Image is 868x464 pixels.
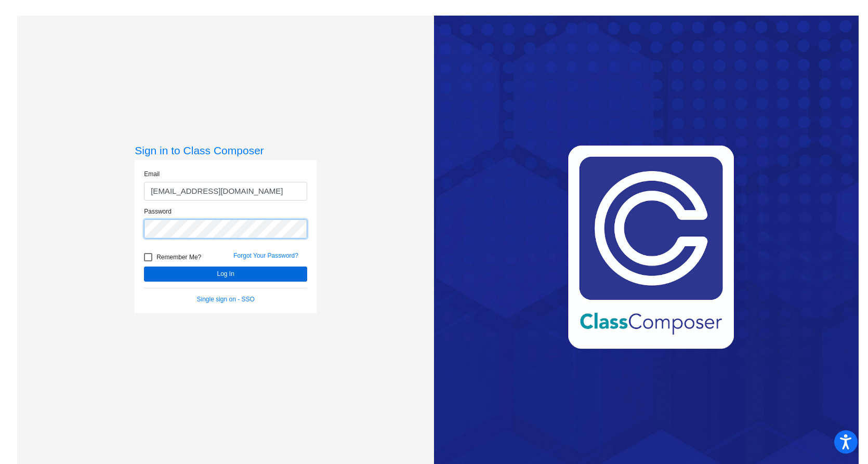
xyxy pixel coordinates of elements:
a: Forgot Your Password? [233,252,298,259]
label: Password [144,207,172,216]
button: Log In [144,267,307,282]
span: Remember Me? [156,251,201,263]
h3: Sign in to Class Composer [135,144,317,157]
a: Single sign on - SSO [197,296,255,303]
label: Email [144,169,160,179]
